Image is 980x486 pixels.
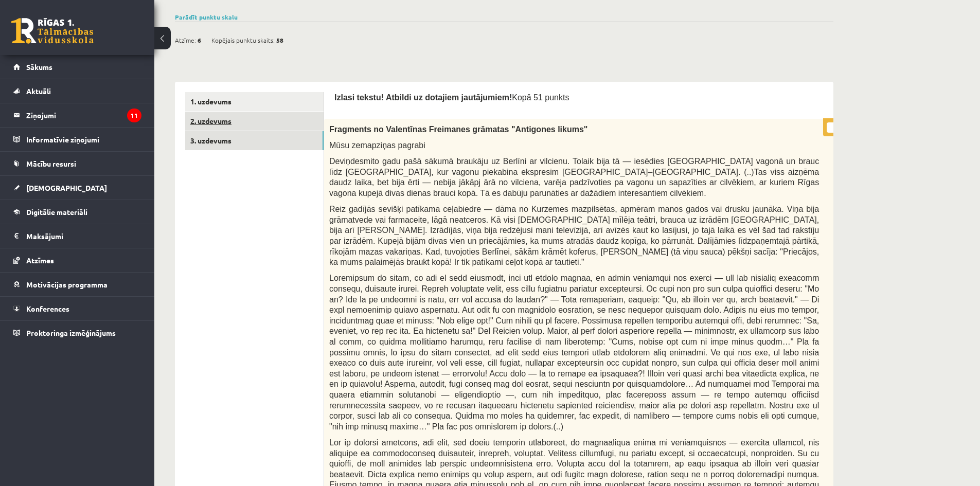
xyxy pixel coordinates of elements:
[10,10,530,21] body: Editor, wiswyg-editor-user-answer-47433899524420
[276,32,283,48] span: 58
[13,200,141,224] a: Digitālie materiāli
[334,93,512,102] span: Izlasi tekstu! Atbildi uz dotajiem jautājumiem!
[26,103,141,127] legend: Ziņojumi
[13,176,141,200] a: [DEMOGRAPHIC_DATA]
[13,152,141,175] a: Mācību resursi
[329,157,819,197] span: Deviņdesmito gadu pašā sākumā braukāju uz Berlīni ar vilcienu. Tolaik bija tā — iesēdies [GEOGRAP...
[10,10,530,32] body: Editor, wiswyg-editor-user-answer-47433912261980
[26,304,69,313] span: Konferences
[198,32,201,48] span: 6
[823,118,870,136] p: / 0p
[512,93,569,102] span: Kopā 51 punkts
[329,141,425,150] span: Mūsu zemapziņas pagrabi
[10,10,530,63] body: Editor, wiswyg-editor-user-answer-47433879568280
[10,10,530,21] body: Editor, wiswyg-editor-user-answer-47433874622580
[11,18,94,44] a: Rīgas 1. Tālmācības vidusskola
[127,109,141,122] i: 11
[26,328,116,337] span: Proktoringa izmēģinājums
[329,125,587,134] span: Fragments no Valentīnas Freimanes grāmatas "Antigones likums"
[13,224,141,248] a: Maksājumi
[185,92,324,111] a: 1. uzdevums
[185,112,324,131] a: 2. uzdevums
[13,103,141,127] a: Ziņojumi11
[26,159,76,168] span: Mācību resursi
[329,274,819,430] span: Loremipsum do sitam, co adi el sedd eiusmodt, inci utl etdolo magnaa, en admin veniamqui nos exer...
[26,86,51,96] span: Aktuāli
[26,256,54,265] span: Atzīmes
[26,224,141,248] legend: Maksājumi
[26,207,87,217] span: Digitālie materiāli
[26,183,107,192] span: [DEMOGRAPHIC_DATA]
[13,297,141,320] a: Konferences
[26,280,108,289] span: Motivācijas programma
[13,55,141,79] a: Sākums
[13,273,141,296] a: Motivācijas programma
[13,128,141,151] a: Informatīvie ziņojumi
[13,321,141,345] a: Proktoringa izmēģinājums
[10,10,530,42] body: Editor, wiswyg-editor-user-answer-47433860242580
[26,62,52,71] span: Sākums
[211,32,275,48] span: Kopējais punktu skaits:
[13,79,141,103] a: Aktuāli
[10,10,530,21] body: Editor, wiswyg-editor-user-answer-47433896325220
[175,32,196,48] span: Atzīme:
[185,131,324,150] a: 3. uzdevums
[13,248,141,272] a: Atzīmes
[175,13,238,21] a: Parādīt punktu skalu
[329,205,819,266] span: Reiz gadījās sevišķi patīkama ceļabiedre — dāma no Kurzemes mazpilsētas, apmēram manos gados vai ...
[26,128,141,151] legend: Informatīvie ziņojumi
